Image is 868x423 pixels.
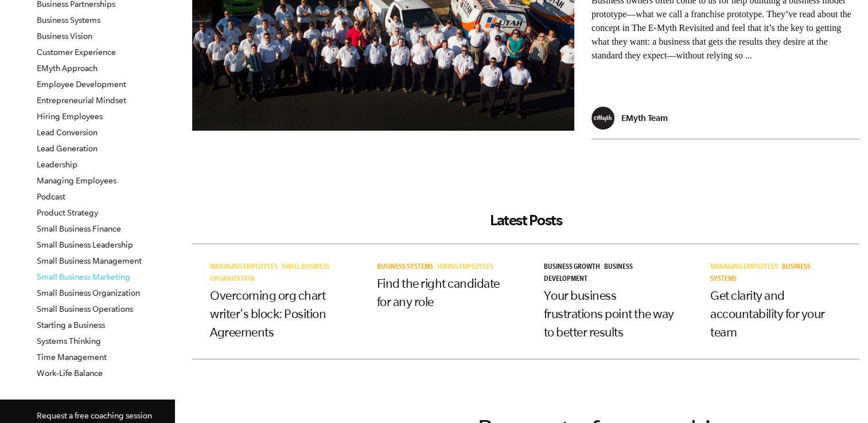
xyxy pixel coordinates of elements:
a: Business Systems [377,264,437,272]
h2: Latest Posts [192,211,859,229]
span: Business Growth [544,264,600,272]
a: Hiring Employees [37,112,103,121]
a: Small Business Management [37,256,142,265]
iframe: Chat Widget [811,368,868,423]
a: Managing Employees [37,176,116,185]
a: Entrepreneurial Mindset [37,96,126,105]
a: Your business frustrations point the way to better results [544,288,674,339]
a: Business Vision [37,32,92,41]
a: Overcoming org chart writer's block: Position Agreements [210,288,326,339]
a: EMyth Approach [37,64,98,73]
img: EMyth Team - EMyth [591,107,614,130]
a: Customer Experience [37,48,116,57]
span: Managing Employees [210,264,278,272]
span: Business Systems [377,264,433,272]
a: Small Business Organization [37,288,140,297]
a: Business Growth [544,264,604,272]
a: Employee Development [37,80,126,89]
a: Starting a Business [37,320,105,330]
a: Lead Conversion [37,128,98,137]
a: Get clarity and accountability for your team [710,288,825,339]
a: Podcast [37,192,65,201]
span: Managing Employees [710,264,778,272]
a: Small Business Leadership [37,240,133,249]
a: Systems Thinking [37,336,101,346]
a: Hiring Employees [437,264,497,272]
a: Work-Life Balance [37,369,103,378]
div: Widget de chat [811,368,868,423]
a: Find the right candidate for any role [377,276,500,308]
a: Managing Employees [210,264,282,272]
a: Lead Generation [37,144,98,153]
a: Time Management [37,352,107,362]
a: Product Strategy [37,208,98,217]
a: Leadership [37,160,77,169]
span: Hiring Employees [437,264,493,272]
a: Business Systems [37,15,100,25]
a: Managing Employees [710,264,782,272]
p: EMyth Team [621,113,668,123]
a: Small Business Finance [37,224,121,233]
a: Business Development [544,264,633,284]
a: Small Business Operations [37,304,133,314]
a: Small Business Marketing [37,272,130,281]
